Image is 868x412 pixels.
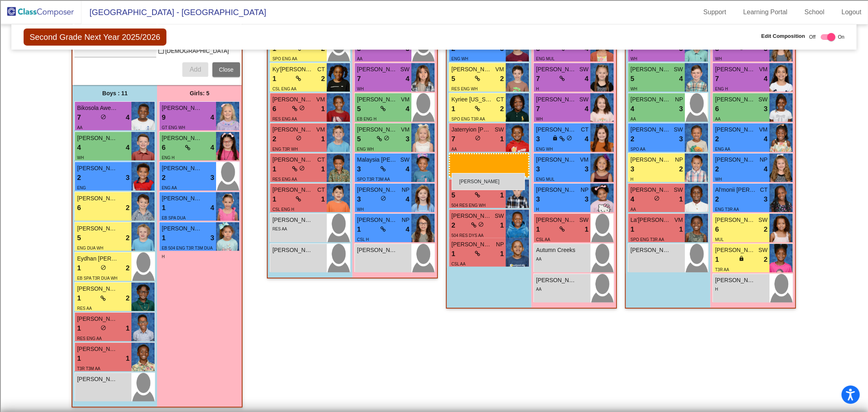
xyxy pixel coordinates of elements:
[579,65,589,74] span: SW
[272,125,313,134] span: [PERSON_NAME]
[77,112,81,123] span: 7
[79,47,152,53] input: Student Id
[210,173,214,183] span: 3
[630,87,637,91] span: WH
[210,233,214,243] span: 3
[630,65,671,74] span: [PERSON_NAME]
[536,134,540,145] span: 3
[3,284,75,293] input: Search sources
[585,104,588,114] span: 4
[272,164,276,175] span: 1
[3,92,865,100] div: Download
[536,177,555,182] span: ENG MUL
[451,74,455,84] span: 5
[3,248,865,255] div: SAVE
[451,87,477,91] span: RES ENG WH
[630,207,636,212] span: AA
[272,147,298,151] span: ENG T3R WH
[401,95,409,104] span: VM
[536,186,577,194] span: [PERSON_NAME]
[764,254,767,265] span: 2
[162,134,202,142] span: [PERSON_NAME]
[162,112,165,123] span: 9
[580,156,588,164] span: VM
[536,246,577,254] span: Autumn Creeks
[496,95,504,104] span: CT
[3,34,865,41] div: Move To ...
[3,63,865,70] div: Rename
[406,164,409,175] span: 4
[715,87,728,91] span: ENG H
[299,105,305,111] span: do_not_disturb_alt
[296,135,302,141] span: do_not_disturb_alt
[406,224,409,235] span: 4
[357,194,361,205] span: 3
[126,173,129,183] span: 3
[630,117,636,121] span: AA
[715,207,739,212] span: ENG T3R AA
[77,156,84,160] span: WH
[101,114,106,120] span: do_not_disturb_alt
[495,65,504,74] span: VM
[715,74,719,84] span: 7
[357,57,362,61] span: AA
[162,246,212,259] span: EB 504 ENG T3R T3M DUA H
[536,117,543,121] span: WH
[357,117,376,121] span: EB ENG H
[77,142,81,153] span: 4
[24,28,166,46] span: Second Grade Next Year 2025/2026
[536,164,540,175] span: 3
[3,19,865,26] div: Sort A > Z
[272,57,297,61] span: SPO ENG AA
[272,156,313,164] span: [PERSON_NAME]
[630,95,671,104] span: [PERSON_NAME]
[3,262,865,270] div: WEBSITE
[715,65,756,74] span: [PERSON_NAME]
[162,186,177,190] span: ENG AA
[357,237,369,242] span: CSL H
[3,189,865,196] div: This outline has no content. Would you like to delete it?
[3,85,865,92] div: Rename Outline
[316,95,325,104] span: VM
[630,147,645,151] span: SPO AA
[630,177,633,182] span: H
[357,125,398,134] span: [PERSON_NAME]
[77,104,118,112] span: Bikosola Awelewa
[3,218,865,226] div: Home
[3,107,865,114] div: Add Outline Template
[321,74,325,84] span: 2
[715,117,720,121] span: AA
[536,87,539,91] span: H
[317,65,325,74] span: CT
[675,95,683,104] span: NP
[579,216,589,224] span: SW
[357,207,364,212] span: WH
[759,95,768,104] span: SW
[3,144,865,151] div: Television/Radio
[451,190,455,201] span: 5
[77,134,118,142] span: [PERSON_NAME]
[272,104,276,114] span: 6
[380,195,386,201] span: do_not_disturb_alt
[357,164,361,175] span: 3
[357,134,361,145] span: 5
[715,267,729,272] span: T3R AA
[536,207,539,212] span: H
[536,156,577,164] span: [PERSON_NAME]
[272,95,313,104] span: [PERSON_NAME]
[715,125,756,134] span: [PERSON_NAME]
[679,194,683,205] span: 1
[126,203,129,213] span: 2
[630,224,634,235] span: 1
[500,249,504,259] span: 1
[585,164,588,175] span: 3
[77,164,118,173] span: [PERSON_NAME]
[3,270,865,277] div: JOURNAL
[500,74,504,84] span: 2
[3,211,865,218] div: Move to ...
[536,65,577,74] span: [PERSON_NAME]
[764,74,767,84] span: 4
[451,249,455,259] span: 1
[357,74,361,84] span: 7
[126,263,129,274] span: 2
